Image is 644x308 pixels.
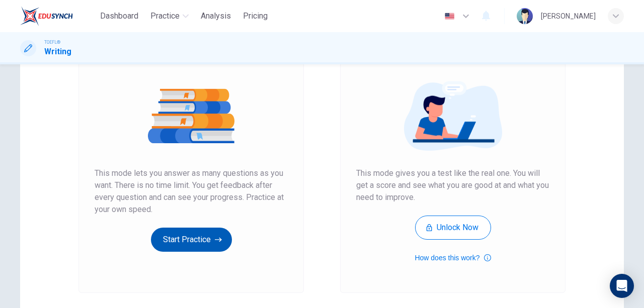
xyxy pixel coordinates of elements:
[100,10,138,22] span: Dashboard
[20,6,73,26] img: EduSynch logo
[356,167,549,203] span: This mode gives you a test like the real one. You will get a score and see what you are good at a...
[541,10,596,22] div: [PERSON_NAME]
[443,13,456,20] img: en
[610,274,634,298] div: Open Intercom Messenger
[415,252,491,264] button: How does this work?
[239,7,272,25] button: Pricing
[150,10,180,22] span: Practice
[44,46,71,58] h1: Writing
[243,10,268,22] span: Pricing
[151,228,232,252] button: Start Practice
[95,167,288,216] span: This mode lets you answer as many questions as you want. There is no time limit. You get feedback...
[415,216,491,240] button: Unlock Now
[44,39,60,46] span: TOEFL®
[517,8,533,24] img: Profile picture
[201,10,231,22] span: Analysis
[146,7,193,25] button: Practice
[197,7,235,25] button: Analysis
[20,6,96,26] a: EduSynch logo
[96,7,142,25] button: Dashboard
